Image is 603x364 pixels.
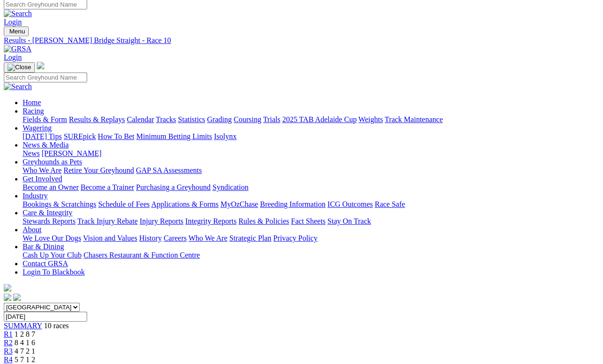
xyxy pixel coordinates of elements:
a: News [23,149,40,157]
div: Wagering [23,132,599,141]
a: About [23,226,41,234]
a: Racing [23,107,44,115]
span: 10 races [44,322,69,330]
span: Menu [9,28,25,35]
a: Rules & Policies [238,217,289,225]
a: GAP SA Assessments [136,166,202,174]
a: Contact GRSA [23,259,68,267]
a: Grading [207,115,232,123]
img: Search [4,82,32,91]
div: Care & Integrity [23,217,599,226]
a: R3 [4,347,13,355]
a: Get Involved [23,175,62,183]
a: We Love Our Dogs [23,234,81,242]
a: Login [4,18,22,26]
a: Calendar [127,115,154,123]
a: Careers [163,234,187,242]
div: Industry [23,200,599,209]
a: ICG Outcomes [327,200,373,208]
a: Track Maintenance [385,115,443,123]
a: Cash Up Your Club [23,251,81,259]
a: Bar & Dining [23,243,64,251]
a: Results & Replays [69,115,125,123]
a: Schedule of Fees [98,200,149,208]
a: Track Injury Rebate [77,217,138,225]
a: Purchasing a Greyhound [136,183,211,191]
input: Select date [4,312,87,322]
span: 4 7 2 1 [15,347,35,355]
img: logo-grsa-white.png [37,62,44,69]
a: 2025 TAB Adelaide Cup [282,115,357,123]
a: Chasers Restaurant & Function Centre [83,251,200,259]
a: Syndication [212,183,248,191]
a: Bookings & Scratchings [23,200,96,208]
a: Greyhounds as Pets [23,158,82,166]
a: Who We Are [188,234,228,242]
a: SUMMARY [4,322,42,330]
img: Search [4,9,32,18]
a: Tracks [156,115,176,123]
a: Become a Trainer [81,183,134,191]
div: News & Media [23,149,599,158]
a: Retire Your Greyhound [64,166,134,174]
a: Trials [263,115,280,123]
a: Race Safe [375,200,405,208]
a: How To Bet [98,132,135,140]
a: Who We Are [23,166,62,174]
a: [DATE] Tips [23,132,62,140]
a: R1 [4,330,13,338]
a: Minimum Betting Limits [136,132,212,140]
a: Home [23,98,41,106]
input: Search [4,73,87,82]
div: About [23,234,599,243]
a: Coursing [234,115,261,123]
a: R2 [4,339,13,347]
a: News & Media [23,141,69,149]
a: Privacy Policy [273,234,318,242]
a: Fields & Form [23,115,67,123]
a: [PERSON_NAME] [41,149,101,157]
a: Breeding Information [260,200,326,208]
img: GRSA [4,45,32,53]
a: Stay On Track [327,217,371,225]
a: Injury Reports [139,217,183,225]
span: 1 2 8 7 [15,330,35,338]
a: SUREpick [64,132,96,140]
img: logo-grsa-white.png [4,284,11,291]
a: R4 [4,356,13,364]
button: Toggle navigation [4,62,35,73]
a: Integrity Reports [185,217,236,225]
a: Statistics [178,115,205,123]
a: Stewards Reports [23,217,75,225]
div: Bar & Dining [23,251,599,259]
a: Become an Owner [23,183,79,191]
a: Vision and Values [83,234,137,242]
span: 5 7 1 2 [15,356,35,364]
span: 8 4 1 6 [15,339,35,347]
a: Isolynx [214,132,236,140]
a: Login [4,53,22,61]
div: Greyhounds as Pets [23,166,599,175]
img: twitter.svg [13,293,21,301]
div: Racing [23,115,599,124]
a: Fact Sheets [291,217,326,225]
a: Care & Integrity [23,209,73,217]
a: Results - [PERSON_NAME] Bridge Straight - Race 10 [4,36,599,45]
a: Applications & Forms [151,200,219,208]
img: Close [8,64,31,71]
button: Toggle navigation [4,26,29,36]
a: History [139,234,162,242]
div: Get Involved [23,183,599,192]
a: Weights [359,115,383,123]
img: facebook.svg [4,293,11,301]
a: Wagering [23,124,52,132]
a: Strategic Plan [229,234,271,242]
a: Login To Blackbook [23,268,85,276]
a: Industry [23,192,48,200]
